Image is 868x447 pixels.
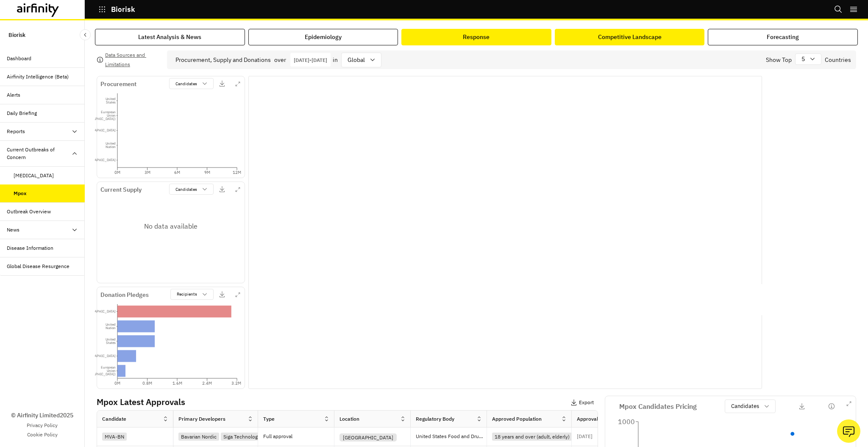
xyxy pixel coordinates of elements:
tspan: 0M [114,170,120,175]
p: Data Sources and Limitations [105,50,160,69]
p: Procurement [100,80,136,89]
tspan: 2.4M [202,380,212,386]
button: Export [570,396,594,409]
p: United States Food and Drug Administration (FDA) [416,432,487,441]
div: Primary Developers [178,415,225,423]
tspan: 0.8M [142,380,152,386]
div: Mpox [14,190,27,197]
p: in [333,56,338,64]
p: [DATE] [577,434,593,439]
tspan: States [106,341,116,345]
div: Bavarian Nordic [178,433,219,441]
tspan: [GEOGRAPHIC_DATA] [81,354,116,358]
div: 18 years and over (adult, elderly) [492,433,572,441]
tspan: 1.6M [172,380,182,386]
p: No data available [144,221,198,231]
p: © Airfinity Limited 2025 [11,411,73,420]
tspan: [GEOGRAPHIC_DATA] [81,128,116,132]
tspan: 6M [174,170,180,175]
p: Candidates [175,186,197,193]
p: [DATE] - [DATE] [294,57,327,63]
tspan: 1000 [618,417,635,426]
tspan: [GEOGRAPHIC_DATA] [81,309,116,313]
tspan: States [106,100,116,104]
p: Biorisk [111,6,135,13]
div: MVA-BN [102,433,127,441]
p: Candidates [175,81,197,87]
div: Dashboard [7,55,31,62]
div: Global Disease Resurgence [7,263,70,270]
p: Candidates [731,402,759,411]
div: Response [463,33,490,42]
div: Regulatory Body [416,415,454,423]
div: Disease Information [7,244,53,252]
p: over [274,56,286,64]
div: Siga Technologies [221,433,267,441]
div: News [7,226,19,234]
button: Ask our analysts [837,419,860,443]
p: Biorisk [8,27,25,43]
p: Mpox Candidates Pricing [619,401,697,411]
tspan: Union [107,369,116,373]
p: Donation Pledges [100,291,149,300]
tspan: Union [107,113,116,117]
tspan: 0M [114,380,120,386]
div: Approval Date [577,415,610,423]
div: Outbreak Overview [7,208,51,215]
tspan: ([GEOGRAPHIC_DATA]) [79,117,116,121]
div: Type [263,415,275,423]
div: Epidemiology [305,33,342,42]
div: Alerts [7,91,20,99]
div: Reports [7,128,25,135]
p: Recipients [177,291,197,297]
div: Competitive Landscape [598,33,662,42]
div: Latest Analysis & News [138,33,201,42]
p: Countries [825,56,851,64]
tspan: United [106,322,116,327]
p: Procurement, Supply and Donations [175,56,271,64]
div: [MEDICAL_DATA] [14,172,54,179]
tspan: 3.2M [231,380,241,386]
div: Daily Briefing [7,109,37,117]
p: Export [579,400,594,405]
p: 5 [801,55,805,64]
div: [GEOGRAPHIC_DATA] [339,433,397,441]
tspan: Nation [106,145,116,149]
p: Mpox Latest Approvals [97,396,598,408]
p: Full approval [263,432,334,441]
tspan: European [101,110,116,114]
a: Privacy Policy [27,422,58,429]
tspan: 12M [233,170,241,175]
div: Approved Population [492,415,542,423]
tspan: [GEOGRAPHIC_DATA] [81,158,116,162]
tspan: 9M [204,170,210,175]
tspan: ([GEOGRAPHIC_DATA]) [79,372,116,376]
button: Search [834,2,843,17]
div: Candidate [102,415,126,423]
tspan: 3M [145,170,150,175]
p: Current Supply [100,185,142,195]
button: Biorisk [98,2,135,17]
div: Forecasting [767,33,799,42]
button: Close Sidebar [80,29,91,40]
button: Interact with the calendar and add the check-in date for your trip. [290,53,331,67]
div: Location [339,415,359,423]
tspan: United [106,141,116,145]
tspan: Nation [106,326,116,330]
tspan: United [106,337,116,341]
p: Show Top [766,56,792,64]
tspan: United [106,97,116,101]
div: Current Outbreaks of Concern [7,146,71,161]
tspan: European [101,365,116,369]
div: Airfinity Intelligence (Beta) [7,73,69,81]
a: Cookie Policy [27,431,58,439]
